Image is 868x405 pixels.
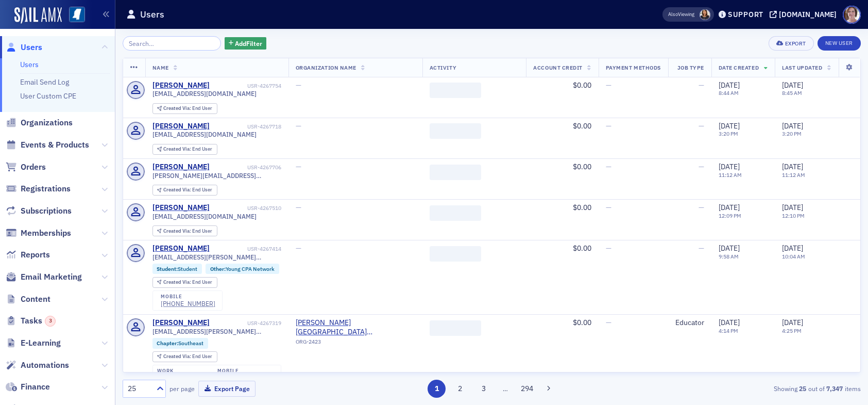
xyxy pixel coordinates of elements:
div: Student: [152,264,202,274]
span: Subscriptions [21,205,72,217]
span: — [296,162,301,171]
div: Chapter: [152,338,209,348]
span: Profile [843,6,861,24]
span: — [606,244,611,253]
time: 11:12 AM [719,171,742,179]
strong: 7,347 [825,384,845,393]
span: [DATE] [719,203,740,212]
strong: 25 [797,384,808,393]
span: [DATE] [782,318,803,327]
span: Users [21,42,42,53]
span: Registrations [21,183,71,195]
span: Events & Products [21,139,89,151]
span: Add Filter [235,39,262,48]
a: User Custom CPE [20,91,76,101]
span: — [699,121,704,131]
a: Users [20,60,39,69]
span: ‌ [430,246,481,262]
div: End User [163,354,212,360]
span: Viewing [668,11,694,18]
time: 8:45 AM [782,89,802,96]
span: [DATE] [719,162,740,171]
button: AddFilter [225,37,267,50]
h1: Users [140,8,164,21]
time: 12:09 PM [719,212,741,219]
div: mobile [161,294,215,300]
div: USR-4267510 [211,205,281,212]
span: $0.00 [573,162,591,171]
input: Search… [123,36,221,51]
span: [DATE] [719,244,740,253]
a: Events & Products [6,139,89,151]
a: Tasks3 [6,315,56,327]
span: Tasks [21,315,56,327]
span: — [699,162,704,171]
span: $0.00 [573,244,591,253]
div: USR-4267718 [211,123,281,130]
span: Created Via : [163,353,192,360]
span: Created Via : [163,279,192,285]
a: Subscriptions [6,205,72,217]
span: $0.00 [573,121,591,131]
div: Export [785,41,806,46]
label: per page [169,384,195,393]
span: ‌ [430,205,481,221]
a: Other:Young CPA Network [210,266,275,272]
span: — [606,162,611,171]
div: End User [163,106,212,111]
span: Organizations [21,117,73,128]
a: Memberships [6,228,71,239]
div: 25 [128,383,150,394]
div: [PERSON_NAME] [152,163,210,172]
span: — [296,80,301,90]
a: Content [6,294,50,305]
span: — [296,244,301,253]
time: 3:20 PM [719,130,738,137]
span: $0.00 [573,80,591,90]
button: 1 [428,380,446,398]
span: — [606,318,611,327]
a: New User [818,36,861,51]
div: Showing out of items [622,384,861,393]
time: 4:25 PM [782,327,802,334]
a: View Homepage [62,7,85,24]
span: Payment Methods [606,64,661,71]
div: End User [163,229,212,234]
span: — [606,121,611,131]
div: Educator [675,318,704,328]
button: 3 [474,380,492,398]
span: Email Marketing [21,271,82,283]
button: Export Page [198,381,256,397]
time: 4:14 PM [719,327,738,334]
div: [PERSON_NAME] [152,81,210,90]
a: [PERSON_NAME] [152,122,210,131]
span: ‌ [430,165,481,180]
span: Created Via : [163,145,192,152]
a: Automations [6,360,69,371]
span: Automations [21,360,69,371]
div: [DOMAIN_NAME] [779,10,837,19]
span: Chapter : [157,339,178,347]
span: Organization Name [296,64,356,71]
div: Also [668,11,678,18]
span: … [498,384,513,393]
div: Other: [206,264,279,274]
span: [PERSON_NAME][EMAIL_ADDRESS][PERSON_NAME][DOMAIN_NAME] [152,172,281,180]
a: Organizations [6,117,73,128]
span: — [296,121,301,131]
span: ‌ [430,123,481,139]
span: [DATE] [782,80,803,90]
img: SailAMX [69,7,85,23]
div: Created Via: End User [152,144,217,155]
span: Created Via : [163,105,192,111]
span: Job Type [677,64,704,71]
div: [PERSON_NAME] [152,318,210,328]
a: [PERSON_NAME] [152,203,210,213]
span: $0.00 [573,318,591,327]
span: — [699,203,704,212]
div: End User [163,187,212,193]
span: Memberships [21,228,71,239]
span: Created Via : [163,228,192,234]
span: [EMAIL_ADDRESS][DOMAIN_NAME] [152,213,257,220]
time: 12:10 PM [782,212,805,219]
